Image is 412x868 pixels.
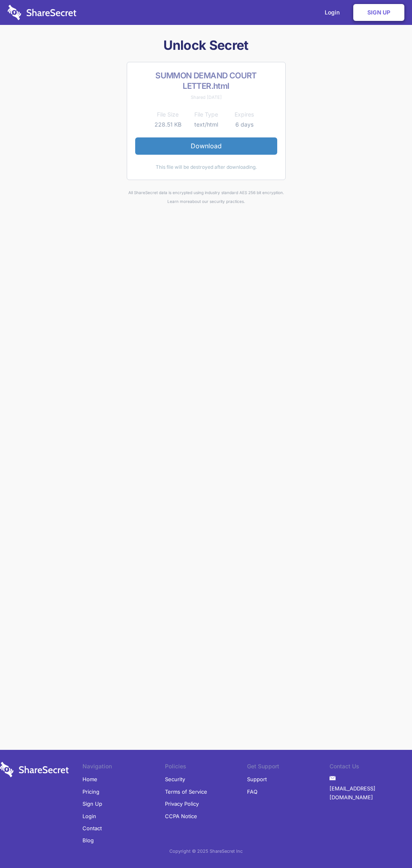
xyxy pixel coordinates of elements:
[165,773,185,785] a: Security
[225,110,264,119] th: Expires
[187,110,225,119] th: File Type
[187,120,225,129] td: text/html
[167,199,190,204] a: Learn more
[247,762,330,773] li: Get Support
[82,773,97,785] a: Home
[82,762,165,773] li: Navigation
[247,786,257,798] a: FAQ
[135,137,277,154] a: Download
[165,798,199,810] a: Privacy Policy
[353,4,404,21] a: Sign Up
[330,762,412,773] li: Contact Us
[225,120,264,129] td: 6 days
[82,822,102,834] a: Contact
[8,5,76,20] img: logo-wordmark-white-trans-d4663122ce5f474addd5e946df7df03e33cb6a1c49d2221995e7729f52c070b2.svg
[330,782,412,804] a: [EMAIL_ADDRESS][DOMAIN_NAME]
[82,786,99,798] a: Pricing
[135,163,277,172] div: This file will be destroyed after downloading.
[135,70,277,91] h2: SUMMON DEMAND COURT LETTER.html
[165,810,197,822] a: CCPA Notice
[165,786,207,798] a: Terms of Service
[149,120,187,129] td: 228.51 KB
[135,93,277,102] div: Shared [DATE]
[247,773,267,785] a: Support
[82,798,102,810] a: Sign Up
[149,110,187,119] th: File Size
[82,834,94,846] a: Blog
[82,810,96,822] a: Login
[165,762,247,773] li: Policies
